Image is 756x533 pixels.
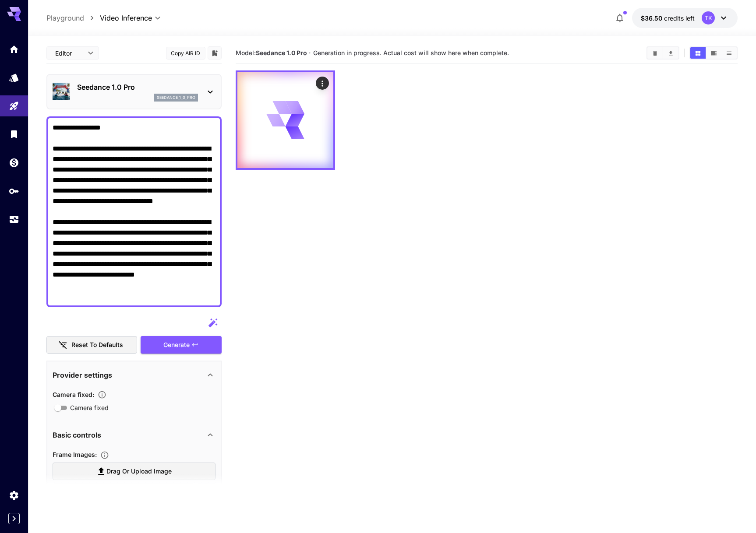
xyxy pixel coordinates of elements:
[163,340,190,351] span: Generate
[702,11,715,25] div: TK
[9,214,19,225] div: Usage
[9,186,19,196] div: API Keys
[106,466,172,477] span: Drag or upload image
[46,13,100,23] nav: breadcrumb
[46,13,84,23] a: Playground
[641,14,664,22] span: $36.50
[9,101,19,112] div: Playground
[9,72,19,83] div: Models
[632,8,738,28] button: $36.49856TK
[9,157,19,168] div: Wallet
[53,365,215,386] div: Provider settings
[641,14,695,23] div: $36.49856
[55,49,82,58] span: Editor
[9,490,19,501] div: Settings
[53,451,97,458] span: Frame Images :
[236,49,307,56] span: Model:
[313,49,509,56] span: Generation in progress. Actual cost will show here when complete.
[166,47,205,60] button: Copy AIR ID
[647,47,663,59] button: Clear All
[256,49,307,56] b: Seedance 1.0 Pro
[53,463,215,480] label: Drag or upload image
[46,336,138,354] button: Reset to defaults
[70,403,109,412] span: Camera fixed
[100,13,152,23] span: Video Inference
[9,44,19,55] div: Home
[706,47,721,59] button: Show media in video view
[309,48,311,58] p: ·
[315,77,329,90] div: Actions
[97,451,113,459] button: Upload frame images.
[9,129,19,140] div: Library
[53,370,112,380] p: Provider settings
[646,46,679,60] div: Clear AllDownload All
[157,95,195,101] p: seedance_1_0_pro
[53,424,215,445] div: Basic controls
[8,513,20,524] button: Expand sidebar
[53,430,101,440] p: Basic controls
[721,47,737,59] button: Show media in list view
[141,336,221,354] button: Generate
[690,47,706,59] button: Show media in grid view
[211,48,219,58] button: Add to library
[689,46,738,60] div: Show media in grid viewShow media in video viewShow media in list view
[53,78,215,105] div: Seedance 1.0 Proseedance_1_0_pro
[663,47,678,59] button: Download All
[664,14,695,22] span: credits left
[53,391,94,398] span: Camera fixed :
[77,82,198,92] p: Seedance 1.0 Pro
